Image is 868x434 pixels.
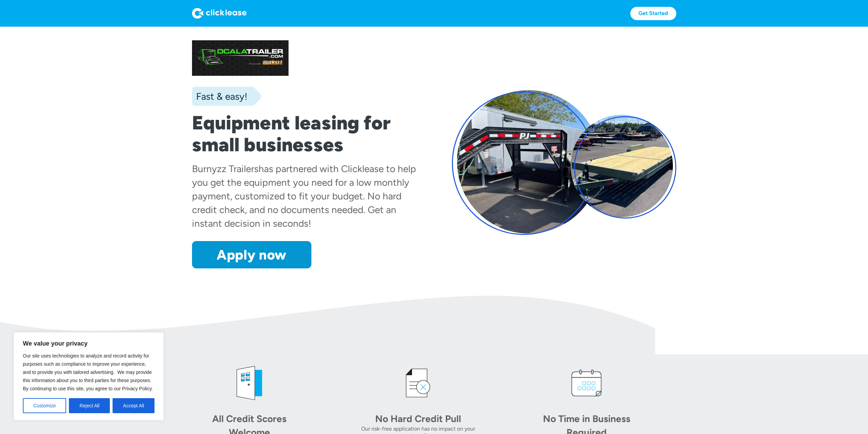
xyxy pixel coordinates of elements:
button: Accept All [113,398,155,413]
img: Logo [192,8,247,19]
img: calendar icon [566,363,607,404]
p: We value your privacy [23,339,155,348]
div: has partnered with Clicklease to help you get the equipment you need for a low monthly payment, c... [192,163,416,229]
div: We value your privacy [14,332,164,420]
div: Fast & easy! [192,89,247,103]
h1: Equipment leasing for small businesses [192,112,416,156]
img: welcome icon [229,363,270,404]
div: Burnyzz Trailers [192,163,259,174]
a: Get Started [630,7,676,20]
div: No Hard Credit Pull [370,412,466,425]
img: credit icon [398,363,439,404]
a: Apply now [192,241,311,268]
button: Reject All [69,398,110,413]
button: Customize [23,398,66,413]
span: Our site uses technologies to analyze and record activity for purposes such as compliance to impr... [23,353,153,391]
